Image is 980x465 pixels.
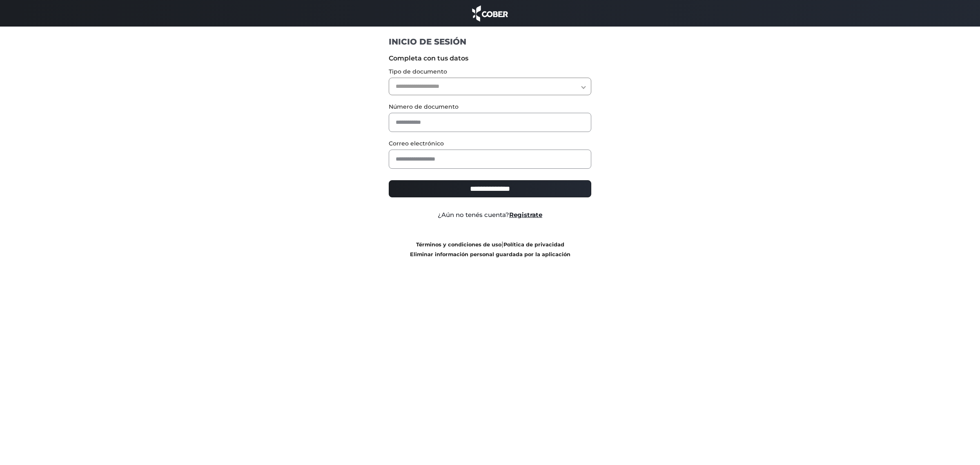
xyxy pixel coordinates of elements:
div: ¿Aún no tenés cuenta? [383,210,598,220]
a: Eliminar información personal guardada por la aplicación [410,251,570,257]
a: Política de privacidad [503,241,564,248]
a: Registrate [509,211,542,219]
label: Tipo de documento [389,67,592,76]
img: cober_marca.png [470,4,510,22]
label: Número de documento [389,103,592,111]
label: Completa con tus datos [389,54,592,63]
label: Correo electrónico [389,139,592,148]
h1: INICIO DE SESIÓN [389,36,592,47]
a: Términos y condiciones de uso [416,241,501,248]
div: | [383,239,598,259]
